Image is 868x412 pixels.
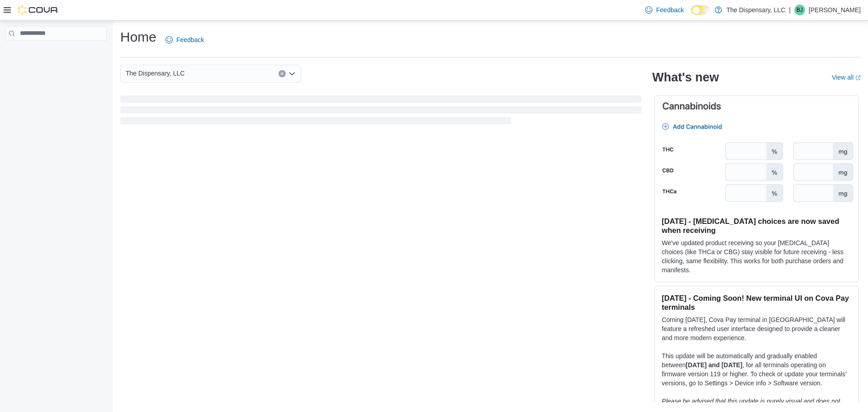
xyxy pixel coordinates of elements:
span: BJ [797,5,803,15]
input: Dark Mode [691,5,710,15]
div: Bayli Judd [794,5,805,15]
p: This update will be automatically and gradually enabled between , for all terminals operating on ... [662,351,851,388]
img: Cova [18,5,59,14]
span: Dark Mode [691,15,692,15]
h1: Home [120,28,156,46]
svg: External link [855,75,861,81]
span: Loading [120,97,642,126]
a: Feedback [642,1,687,19]
h2: What's new [652,70,719,85]
p: | [789,5,791,15]
span: The Dispensary, LLC [126,68,184,79]
p: We've updated product receiving so your [MEDICAL_DATA] choices (like THCa or CBG) stay visible fo... [662,238,851,275]
nav: Complex example [5,43,107,64]
a: View allExternal link [832,74,861,81]
span: Feedback [656,5,684,14]
h3: [DATE] - Coming Soon! New terminal UI on Cova Pay terminals [662,294,851,312]
button: Clear input [278,70,286,77]
button: Open list of options [288,70,296,77]
p: The Dispensary, LLC [726,5,785,15]
p: Coming [DATE], Cova Pay terminal in [GEOGRAPHIC_DATA] will feature a refreshed user interface des... [662,315,851,342]
h3: [DATE] - [MEDICAL_DATA] choices are now saved when receiving [662,217,851,235]
span: Feedback [176,35,204,44]
a: Feedback [162,31,208,49]
strong: [DATE] and [DATE] [686,361,742,369]
p: [PERSON_NAME] [809,5,861,15]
